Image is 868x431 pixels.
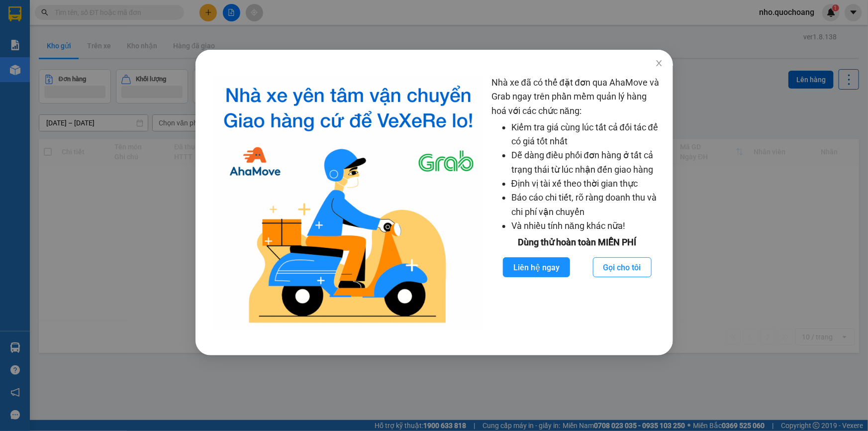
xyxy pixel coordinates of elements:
[513,261,559,274] span: Liên hệ ngay
[511,148,663,177] li: Dễ dàng điều phối đơn hàng ở tất cả trạng thái từ lúc nhận đến giao hàng
[491,76,663,330] div: Nhà xe đã có thể đặt đơn qua AhaMove và Grab ngay trên phần mềm quản lý hàng hoá với các chức năng:
[511,177,663,191] li: Định vị tài xế theo thời gian thực
[502,257,570,277] button: Liên hệ ngay
[592,257,651,277] button: Gọi cho tôi
[511,219,663,233] li: Và nhiều tính năng khác nữa!
[645,50,673,78] button: Close
[213,76,483,330] img: logo
[511,120,663,149] li: Kiểm tra giá cùng lúc tất cả đối tác để có giá tốt nhất
[603,261,641,274] span: Gọi cho tôi
[491,235,663,249] div: Dùng thử hoàn toàn MIỄN PHÍ
[655,59,663,67] span: close
[511,191,663,219] li: Báo cáo chi tiết, rõ ràng doanh thu và chi phí vận chuyển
